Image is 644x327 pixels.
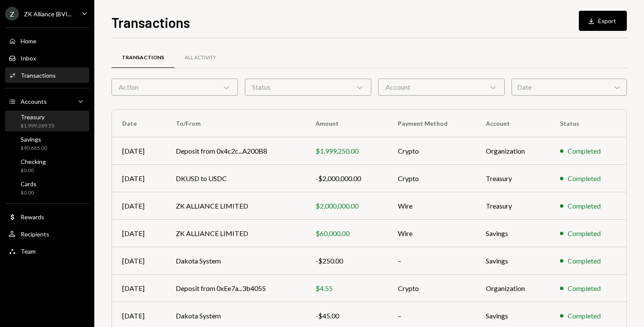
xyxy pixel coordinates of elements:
a: Transactions [111,47,175,69]
div: Savings [21,136,47,143]
div: Completed [568,283,601,294]
th: Status [550,110,626,137]
td: Savings [475,247,550,275]
div: [DATE] [122,228,155,239]
div: $0.00 [21,167,46,174]
td: Deposit from 0xEe7a...3b4055 [166,275,305,302]
div: $1,999,269.55 [21,122,54,130]
div: $0.00 [21,189,36,197]
td: Treasury [475,192,550,220]
div: Completed [568,146,601,156]
td: Treasury [475,165,550,192]
div: [DATE] [122,283,155,294]
div: All Activity [185,54,216,61]
td: – [388,247,475,275]
div: Home [21,37,36,45]
div: [DATE] [122,256,155,266]
div: Completed [568,311,601,321]
div: $1,999,250.00 [316,146,377,156]
div: Transactions [122,54,164,61]
div: $4.55 [316,283,377,294]
div: Recipients [21,230,49,238]
a: Checking$0.00 [5,155,89,176]
div: Inbox [21,54,36,62]
div: Date [512,79,627,96]
div: -$250.00 [316,256,377,266]
a: Cards$0.00 [5,178,89,198]
div: Completed [568,201,601,211]
a: Rewards [5,209,89,224]
div: Transactions [21,72,56,79]
div: Completed [568,256,601,266]
div: Team [21,248,36,255]
div: $60,000.00 [316,228,377,239]
div: $2,000,000.00 [316,201,377,211]
div: ZK Alliance (BVI... [24,10,72,18]
td: Savings [475,220,550,247]
td: Organization [475,275,550,302]
td: DKUSD to USDC [166,165,305,192]
div: Accounts [21,98,47,105]
a: Savings$90,685.00 [5,133,89,154]
div: Action [111,79,238,96]
th: Amount [305,110,388,137]
div: -$45.00 [316,311,377,321]
div: Status [245,79,371,96]
a: Recipients [5,226,89,242]
td: Crypto [388,275,475,302]
div: Treasury [21,113,54,121]
a: Transactions [5,67,89,83]
div: $90,685.00 [21,145,47,152]
td: Wire [388,220,475,247]
td: Crypto [388,165,475,192]
a: Inbox [5,50,89,66]
a: Team [5,243,89,259]
div: Z [5,7,19,21]
div: [DATE] [122,311,155,321]
div: -$2,000,000.00 [316,173,377,184]
button: Export [579,11,627,31]
td: Deposit from 0x4c2c...A200B8 [166,137,305,165]
div: Rewards [21,213,44,221]
div: Cards [21,180,36,188]
div: Checking [21,158,46,165]
div: [DATE] [122,146,155,156]
a: Treasury$1,999,269.55 [5,111,89,131]
td: Crypto [388,137,475,165]
a: Accounts [5,94,89,109]
a: Home [5,33,89,48]
a: All Activity [175,47,226,69]
div: Completed [568,228,601,239]
th: To/From [166,110,305,137]
div: Completed [568,173,601,184]
div: [DATE] [122,173,155,184]
td: ZK ALLIANCE LIMITED [166,220,305,247]
div: Account [378,79,505,96]
th: Date [112,110,166,137]
h1: Transactions [111,14,190,31]
td: Dakota System [166,247,305,275]
td: Organization [475,137,550,165]
div: [DATE] [122,201,155,211]
th: Payment Method [388,110,475,137]
td: Wire [388,192,475,220]
td: ZK ALLIANCE LIMITED [166,192,305,220]
th: Account [475,110,550,137]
